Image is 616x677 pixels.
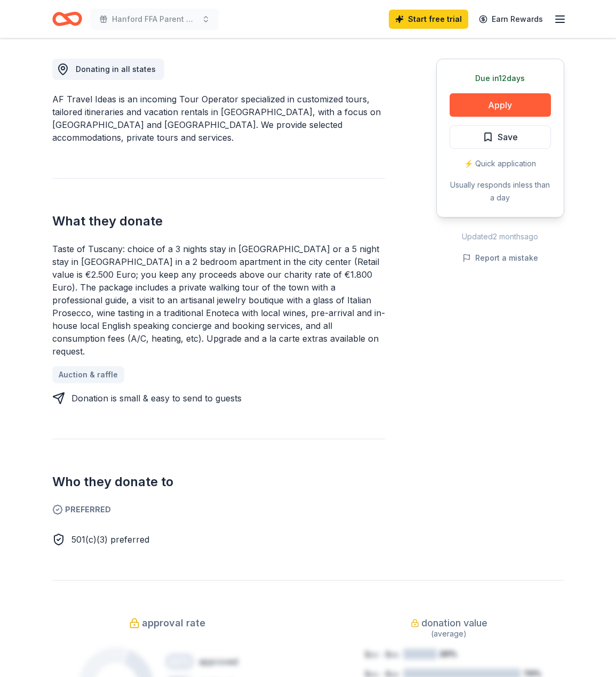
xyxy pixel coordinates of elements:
span: Donating in all states [76,65,156,74]
div: (average) [334,627,564,640]
span: donation value [421,615,487,632]
button: Hanford FFA Parent Booster 19th Annual Dinner [91,9,219,30]
button: Report a mistake [462,252,538,264]
h2: Who they donate to [52,473,385,490]
div: Donation is small & easy to send to guests [71,392,242,405]
a: Home [52,6,82,31]
div: approved [199,655,238,668]
div: Usually responds in less than a day [450,179,551,204]
div: ⚡️ Quick application [450,157,551,170]
span: Preferred [52,503,385,516]
div: Due in 12 days [450,72,551,85]
tspan: $xx - $xx [365,650,399,659]
div: Taste of Tuscany: choice of a 3 nights stay in [GEOGRAPHIC_DATA] or a 5 night stay in [GEOGRAPHIC... [52,243,385,358]
div: AF Travel Ideas is an incoming Tour Operator specialized in customized tours, tailored itinerarie... [52,93,385,144]
span: 501(c)(3) preferred [71,534,149,545]
button: Save [450,125,551,149]
tspan: 20% [439,649,457,658]
span: approval rate [142,615,205,632]
a: Auction & raffle [52,366,124,383]
div: Updated 2 months ago [436,230,564,243]
a: Earn Rewards [473,10,549,29]
span: Save [498,130,518,144]
a: Start free trial [389,10,468,29]
button: Apply [450,93,551,117]
div: 20 % [165,653,195,670]
h2: What they donate [52,213,385,230]
span: Hanford FFA Parent Booster 19th Annual Dinner [112,13,197,26]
